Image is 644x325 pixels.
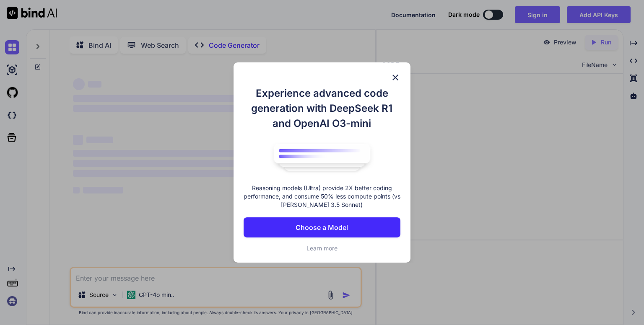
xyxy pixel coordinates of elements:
img: close [390,72,400,83]
p: Choose a Model [296,222,348,232]
p: Reasoning models (Ultra) provide 2X better coding performance, and consume 50% less compute point... [244,184,400,209]
img: bind logo [267,139,377,175]
h1: Experience advanced code generation with DeepSeek R1 and OpenAI O3-mini [244,86,400,131]
button: Choose a Model [244,217,400,237]
span: Learn more [306,245,338,252]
